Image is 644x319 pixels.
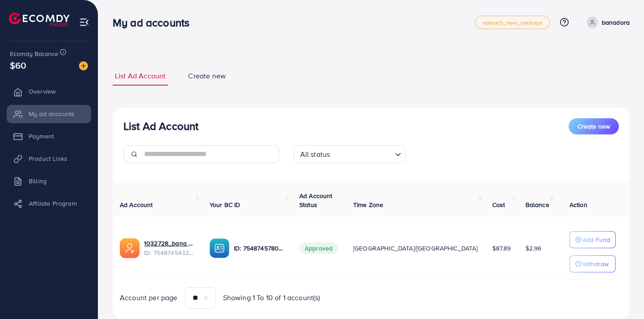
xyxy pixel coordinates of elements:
a: 1032728_bana dor ad account 1_1757579407255 [144,239,195,248]
span: Action [570,200,587,209]
span: Create new [578,122,610,131]
a: adreach_new_package [475,16,550,29]
span: Ad Account Status [299,191,333,209]
span: $60 [10,59,26,72]
div: Search for option [294,145,406,163]
span: Balance [526,200,549,209]
img: ic-ads-acc.e4c84228.svg [120,238,140,258]
button: Create new [569,118,619,134]
h3: My ad accounts [113,16,197,29]
span: ID: 7548745432170184711 [144,248,195,257]
img: image [79,61,88,70]
img: ic-ba-acc.ded83a64.svg [210,238,229,258]
p: banadora [602,17,630,28]
h3: List Ad Account [123,120,198,133]
span: $2.96 [526,244,542,253]
p: ID: 7548745780125483025 [234,243,285,254]
span: Your BC ID [210,200,241,209]
span: $87.89 [492,244,511,253]
button: Add Fund [570,231,616,248]
span: List Ad Account [115,71,166,81]
a: banadora [583,17,630,28]
span: adreach_new_package [482,20,543,26]
p: Withdraw [583,259,609,269]
span: [GEOGRAPHIC_DATA]/[GEOGRAPHIC_DATA] [353,244,478,253]
span: All status [298,148,332,161]
span: Ad Account [120,200,153,209]
span: Create new [188,71,226,81]
span: Cost [492,200,505,209]
span: Ecomdy Balance [10,49,58,58]
span: Account per page [120,293,178,303]
div: <span class='underline'>1032728_bana dor ad account 1_1757579407255</span></br>7548745432170184711 [144,239,195,257]
span: Time Zone [353,200,383,209]
button: Withdraw [570,255,616,272]
span: Showing 1 To 10 of 1 account(s) [223,293,320,303]
img: logo [9,13,70,26]
img: menu [79,17,89,27]
p: Add Fund [583,234,610,245]
input: Search for option [333,146,391,161]
span: Approved [299,242,338,254]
